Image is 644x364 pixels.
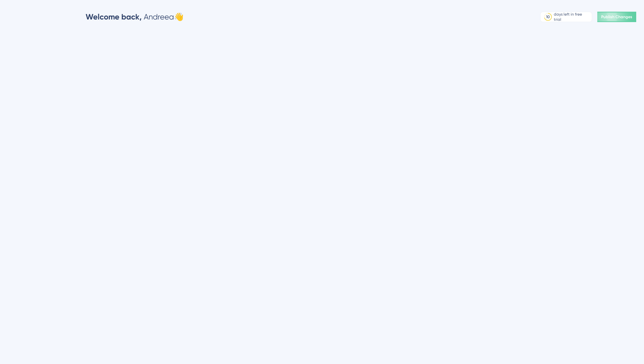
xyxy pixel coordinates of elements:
span: Welcome back, [86,12,142,21]
div: 10 [546,14,550,19]
button: Publish Changes [597,12,636,22]
div: days left in free trial [554,12,590,22]
div: Andreea 👋 [86,12,184,22]
span: Publish Changes [601,14,632,19]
